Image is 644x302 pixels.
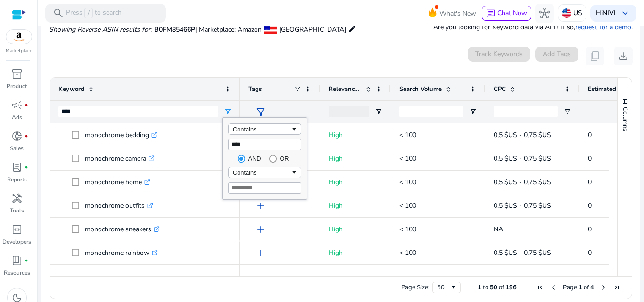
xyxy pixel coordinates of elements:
[85,243,158,262] p: monochrome rainbow
[154,25,195,34] span: B0FM85466P
[399,131,416,139] span: < 100
[494,131,551,139] span: 0,5 $US - 0,75 $US
[603,8,616,17] b: NIVI
[228,123,301,135] div: Filtering operator
[255,106,266,118] span: filter_alt
[399,154,416,163] span: < 100
[10,144,24,153] p: Sales
[7,175,27,184] p: Reports
[537,284,544,291] div: First Page
[4,269,30,277] p: Resources
[563,283,577,292] span: Page
[613,284,620,291] div: Last Page
[329,196,382,215] p: High
[399,201,416,210] span: < 100
[222,117,307,200] div: Column Filter
[228,139,301,150] input: Filter Value
[11,193,23,204] span: handyman
[600,284,607,291] div: Next Page
[7,82,27,90] p: Product
[399,106,463,117] input: Search Volume Filter Input
[49,25,152,34] i: Showing Reverse ASIN results for:
[375,108,382,115] button: Open Filter Menu
[224,108,231,115] button: Open Filter Menu
[329,85,362,93] span: Relevance Score
[11,162,23,173] span: lab_profile
[85,149,155,168] p: monochrome camera
[539,8,550,19] span: hub
[85,172,150,192] p: monochrome home
[329,220,382,239] p: High
[505,283,517,292] span: 196
[469,108,477,115] button: Open Filter Menu
[228,167,301,178] div: Filtering operator
[439,5,476,22] span: What's New
[550,284,557,291] div: Previous Page
[588,131,592,139] span: 0
[497,8,527,17] span: Chat Now
[399,248,416,257] span: < 100
[619,8,631,19] span: keyboard_arrow_down
[590,283,594,292] span: 4
[329,243,382,262] p: High
[85,220,160,239] p: monochrome sneakers
[85,267,163,286] p: monochrome sweatsuit
[11,68,23,80] span: inventory_2
[233,126,290,133] div: Contains
[53,8,64,19] span: search
[437,283,450,292] div: 50
[618,50,629,62] span: download
[494,248,551,257] span: 0,5 $US - 0,75 $US
[348,23,356,34] mat-icon: edit
[255,224,266,235] span: add
[329,125,382,145] p: High
[499,283,504,292] span: of
[588,248,592,257] span: 0
[494,225,503,234] span: NA
[588,154,592,163] span: 0
[478,283,481,292] span: 1
[58,85,84,93] span: Keyword
[588,178,592,187] span: 0
[490,283,497,292] span: 50
[401,283,429,292] div: Page Size:
[233,169,290,176] div: Contains
[12,113,22,122] p: Ads
[11,131,23,142] span: donut_small
[279,25,346,34] span: [GEOGRAPHIC_DATA]
[84,8,93,18] span: /
[85,196,153,215] p: monochrome outfits
[228,182,301,194] input: Filter Value
[329,267,382,286] p: High
[329,172,382,192] p: High
[248,155,261,162] div: AND
[482,6,531,21] button: chatChat Now
[25,165,28,169] span: fiber_manual_record
[535,4,554,23] button: hub
[486,9,495,18] span: chat
[494,201,551,210] span: 0,5 $US - 0,75 $US
[280,155,289,162] div: OR
[58,106,218,117] input: Keyword Filter Input
[588,201,592,210] span: 0
[596,10,616,16] p: Hi
[494,178,551,187] span: 0,5 $US - 0,75 $US
[588,225,592,234] span: 0
[195,25,262,34] span: | Marketplace: Amazon
[494,85,506,93] span: CPC
[11,224,23,235] span: code_blocks
[483,283,488,292] span: to
[11,255,23,266] span: book_4
[494,106,558,117] input: CPC Filter Input
[2,237,31,246] p: Developers
[248,85,262,93] span: Tags
[578,283,582,292] span: 1
[255,247,266,259] span: add
[573,5,582,21] p: US
[621,107,629,131] span: Columns
[10,206,24,215] p: Tools
[25,103,28,107] span: fiber_manual_record
[563,108,571,115] button: Open Filter Menu
[66,8,122,18] p: Press to search
[614,47,633,65] button: download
